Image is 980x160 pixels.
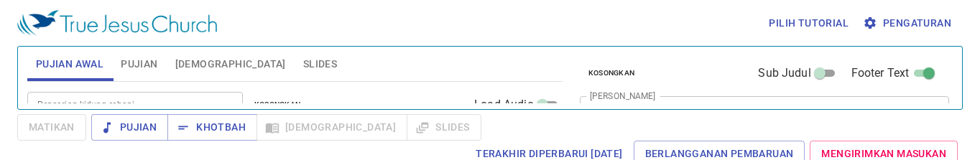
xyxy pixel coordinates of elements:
[167,114,257,141] button: Khotbah
[866,14,951,32] span: Pengaturan
[103,118,157,136] span: Pujian
[121,55,157,73] span: Pujian
[588,67,635,80] span: Kosongkan
[851,65,910,82] span: Footer Text
[254,98,301,111] span: Kosongkan
[769,14,849,32] span: Pilih tutorial
[175,55,286,73] span: [DEMOGRAPHIC_DATA]
[860,10,957,37] button: Pengaturan
[303,55,337,73] span: Slides
[36,55,103,73] span: Pujian Awal
[580,65,644,82] button: Kosongkan
[179,118,246,136] span: Khotbah
[246,96,310,113] button: Kosongkan
[758,65,810,82] span: Sub Judul
[218,95,238,115] button: Open
[17,10,217,36] img: True Jesus Church
[91,114,168,141] button: Pujian
[474,96,534,113] span: Load Audio
[763,10,854,37] button: Pilih tutorial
